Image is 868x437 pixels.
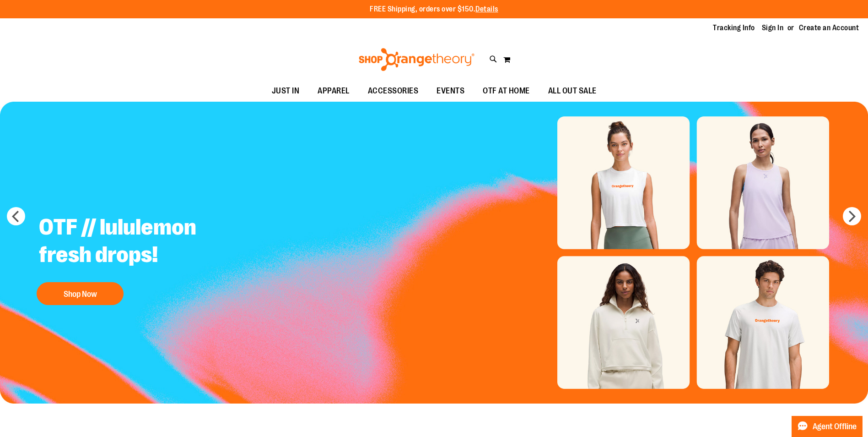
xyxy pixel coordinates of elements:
img: Shop Orangetheory [357,48,476,71]
a: Details [475,5,498,13]
a: Sign In [762,23,784,33]
span: EVENTS [437,81,464,101]
span: Agent Offline [813,422,857,431]
span: OTF AT HOME [483,81,530,101]
p: FREE Shipping, orders over $150. [370,4,498,15]
span: ACCESSORIES [368,81,419,101]
span: JUST IN [272,81,300,101]
a: Tracking Info [713,23,755,33]
button: next [843,207,861,225]
a: OTF // lululemon fresh drops! Shop Now [32,207,259,310]
span: APPAREL [318,81,350,101]
button: Agent Offline [792,416,863,437]
h2: OTF // lululemon fresh drops! [32,207,259,278]
button: prev [7,207,25,225]
button: Shop Now [37,282,124,305]
span: ALL OUT SALE [548,81,597,101]
a: Create an Account [799,23,859,33]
